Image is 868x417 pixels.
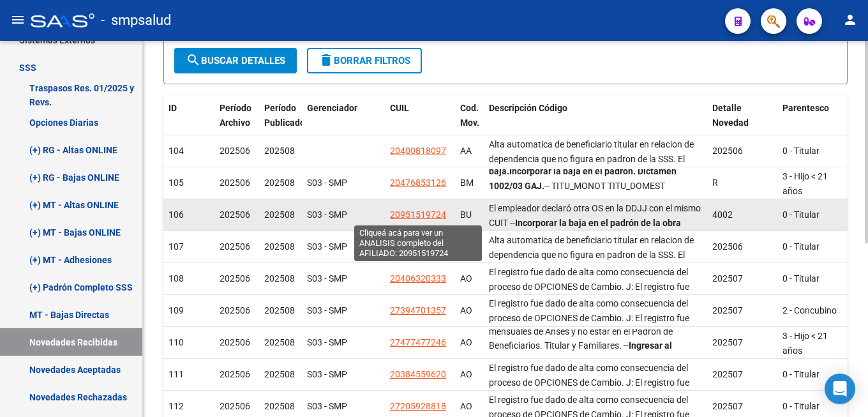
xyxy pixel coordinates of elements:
[318,52,334,68] mat-icon: delete
[782,305,837,315] span: 2 - Concubino
[168,241,184,252] span: 107
[390,337,446,347] span: 27477477246
[385,95,455,151] datatable-header-cell: CUIL
[712,146,743,156] span: 202506
[825,374,855,404] div: Open Intercom Messenger
[712,178,718,188] span: R
[163,95,214,151] datatable-header-cell: ID
[307,178,347,188] span: S03 - SMP
[220,369,250,379] span: 202506
[390,178,446,188] span: 20476853126
[264,146,295,156] span: 202508
[264,401,295,411] span: 202508
[302,95,385,151] datatable-header-cell: Gerenciador
[842,12,858,27] mat-icon: person
[460,178,474,188] span: BM
[782,146,819,156] span: 0 - Titular
[782,171,828,196] span: 3 - Hijo < 21 años
[174,48,297,73] button: Buscar Detalles
[489,103,567,113] span: Descripción Código
[782,331,828,356] span: 3 - Hijo < 21 años
[390,103,409,113] span: CUIL
[264,273,295,284] span: 202508
[259,95,302,151] datatable-header-cell: Período Publicado
[712,401,743,411] span: 202507
[307,48,422,73] button: Borrar Filtros
[168,401,184,411] span: 112
[460,241,472,252] span: AA
[264,369,295,379] span: 202508
[707,95,777,151] datatable-header-cell: Detalle Novedad
[455,95,484,151] datatable-header-cell: Cod. Mov.
[168,178,184,188] span: 105
[489,218,681,257] strong: Incorporar la baja en el padrón de la obra social. Verificar si el empleador declaro [DOMAIN_NAME...
[220,103,251,128] span: Período Archivo
[168,146,184,156] span: 104
[264,241,295,252] span: 202508
[214,95,259,151] datatable-header-cell: Período Archivo
[460,103,479,128] span: Cod. Mov.
[168,369,184,379] span: 111
[390,401,446,411] span: 27205928818
[460,209,472,220] span: BU
[264,178,295,188] span: 202508
[712,209,733,220] span: 4002
[390,146,446,156] span: 20400818097
[318,55,410,66] span: Borrar Filtros
[307,369,347,379] span: S03 - SMP
[186,55,285,66] span: Buscar Detalles
[168,273,184,284] span: 108
[782,103,829,113] span: Parentesco
[220,146,250,156] span: 202506
[10,12,26,27] mat-icon: menu
[390,241,446,252] span: 27380054685
[489,139,699,251] span: Alta automatica de beneficiario titular en relacion de dependencia que no figura en padron de la ...
[782,241,819,252] span: 0 - Titular
[264,337,295,347] span: 202508
[307,209,347,220] span: S03 - SMP
[168,209,184,220] span: 106
[712,273,743,284] span: 202507
[220,178,250,188] span: 202506
[489,235,699,347] span: Alta automatica de beneficiario titular en relacion de dependencia que no figura en padron de la ...
[307,241,347,252] span: S03 - SMP
[220,209,250,220] span: 202506
[782,273,819,284] span: 0 - Titular
[712,241,743,252] span: 202506
[489,203,701,257] span: El empleador declaró otra OS en la DDJJ con el mismo CUIT -- -- OS ddjj
[220,401,250,411] span: 202506
[220,241,250,252] span: 202506
[307,337,347,347] span: S03 - SMP
[489,152,677,192] strong: El familiar fue dado de baja.Incorporar la baja en el padron. Dictamen 1002/03 GAJ.
[307,305,347,315] span: S03 - SMP
[460,273,472,284] span: AO
[460,401,472,411] span: AO
[220,305,250,315] span: 202506
[101,6,171,34] span: - smpsalud
[782,369,819,379] span: 0 - Titular
[264,305,295,315] span: 202508
[168,337,184,347] span: 110
[712,103,749,128] span: Detalle Novedad
[712,369,743,379] span: 202507
[168,103,177,113] span: ID
[186,52,201,68] mat-icon: search
[264,209,295,220] span: 202508
[782,401,819,411] span: 0 - Titular
[220,273,250,284] span: 202506
[460,369,472,379] span: AO
[460,146,472,156] span: AA
[307,273,347,284] span: S03 - SMP
[712,337,743,347] span: 202507
[489,282,689,409] span: El registro fue dado de alta como consecuencia del proceso de OPCIONES de Cambio. J: El registro ...
[390,209,446,220] span: 20951519724
[390,305,446,315] span: 27394701357
[712,305,743,315] span: 202507
[264,103,305,128] span: Período Publicado
[489,267,689,393] span: El registro fue dado de alta como consecuencia del proceso de OPCIONES de Cambio. J: El registro ...
[460,305,472,315] span: AO
[484,95,707,151] datatable-header-cell: Descripción Código
[782,209,819,220] span: 0 - Titular
[777,95,848,151] datatable-header-cell: Parentesco
[460,337,472,347] span: AO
